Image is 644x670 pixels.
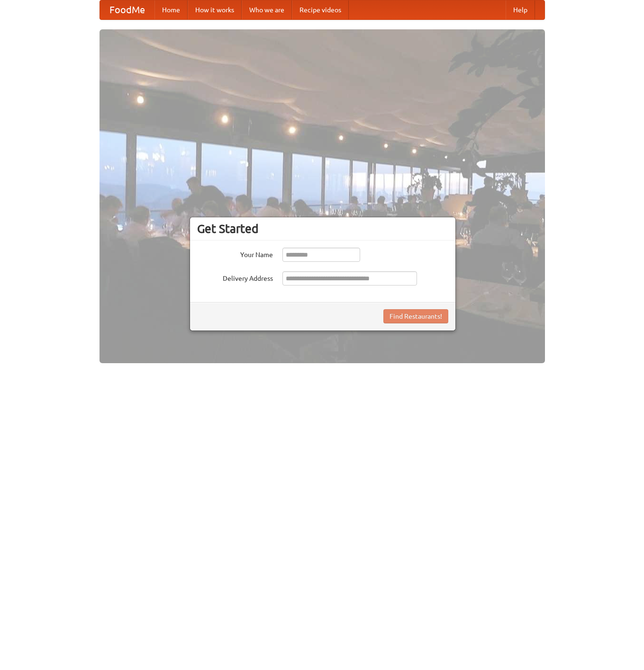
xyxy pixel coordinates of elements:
[292,0,349,19] a: Recipe videos
[154,0,188,19] a: Home
[188,0,242,19] a: How it works
[197,271,273,283] label: Delivery Address
[197,222,448,236] h3: Get Started
[197,248,273,259] label: Your Name
[506,0,535,19] a: Help
[100,0,154,19] a: FoodMe
[242,0,292,19] a: Who we are
[383,309,448,323] button: Find Restaurants!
